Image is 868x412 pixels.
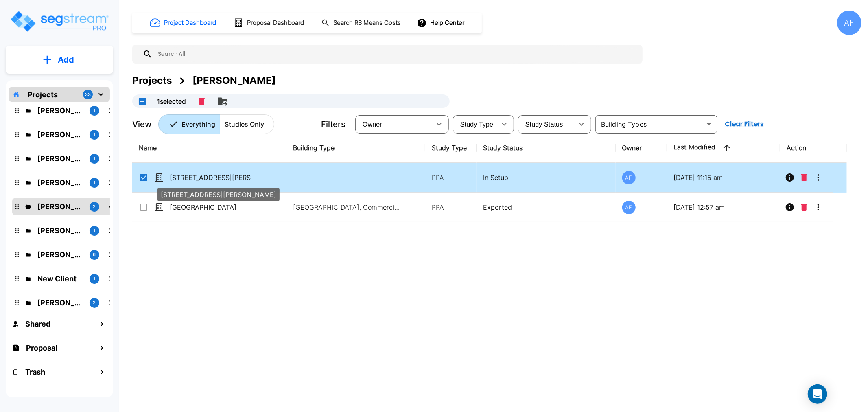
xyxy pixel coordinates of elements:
p: 1 selected [157,96,186,106]
button: Info [782,169,798,186]
p: Yiddy Tyrnauer [37,105,83,116]
p: Add [58,54,74,66]
div: AF [622,171,636,184]
h1: Project Dashboard [164,18,216,28]
p: Abe Berkowitz [37,297,83,308]
p: [DATE] 12:57 am [673,202,774,212]
p: Moishy Spira [37,177,83,188]
span: Study Type [460,121,493,128]
button: More-Options [810,199,826,215]
div: [PERSON_NAME] [192,73,276,88]
p: 1 [94,227,96,234]
th: Name [132,133,286,163]
button: Add [6,48,113,72]
p: Taoufik Lahrache [37,225,83,236]
button: Studies Only [220,114,274,134]
div: AF [622,201,636,214]
p: [STREET_ADDRESS][PERSON_NAME] [161,190,276,199]
button: Delete [196,94,208,108]
p: New Client [37,273,83,284]
p: Projects [28,89,58,100]
th: Last Modified [667,133,780,163]
button: More-Options [810,169,826,186]
p: In Setup [483,173,609,182]
div: AF [837,11,861,35]
button: Project Dashboard [146,14,221,32]
p: 1 [94,275,96,282]
span: Owner [363,121,382,128]
th: Action [780,133,847,163]
p: Chesky Perl [37,249,83,260]
p: View [132,118,152,130]
p: 2 [93,203,96,210]
div: Select [520,113,573,136]
p: [GEOGRAPHIC_DATA], Commercial Property Site [293,202,403,212]
p: PPA [432,173,470,182]
div: Projects [132,73,172,88]
p: [STREET_ADDRESS][PERSON_NAME] [170,173,251,182]
p: 33 [85,91,91,98]
p: 6 [93,251,96,258]
img: Logo [9,10,109,33]
button: Delete [798,169,810,186]
th: Study Status [477,133,615,163]
th: Building Type [286,133,425,163]
p: [GEOGRAPHIC_DATA] [170,202,251,212]
div: Open Intercom Messenger [808,384,827,404]
p: Bruce Teitelbaum [37,201,83,212]
div: Select [455,113,496,136]
p: 1 [94,107,96,114]
button: Proposal Dashboard [230,14,308,31]
p: 2 [93,299,96,306]
p: Exported [483,202,609,212]
div: Select [357,113,431,136]
p: 1 [94,131,96,138]
p: 1 [94,179,96,186]
h1: Trash [25,366,45,377]
button: Search RS Means Costs [318,15,405,31]
button: UnSelectAll [134,93,151,110]
th: Owner [616,133,667,163]
p: Everything [181,119,215,129]
h1: Search RS Means Costs [333,18,401,28]
p: Filters [321,118,345,130]
button: Help Center [415,15,468,31]
button: Clear Filters [722,116,767,132]
button: Move [214,93,231,110]
p: [DATE] 11:15 am [673,173,774,182]
th: Study Type [425,133,477,163]
p: 1 [94,155,96,162]
h1: Proposal Dashboard [247,18,304,28]
p: PPA [432,202,470,212]
button: Everything [158,114,220,134]
input: Building Types [598,118,702,130]
h1: Shared [25,318,50,329]
button: Info [782,199,798,215]
h1: Proposal [26,342,57,353]
input: Search All [153,45,638,64]
p: Christopher Ballesteros [37,153,83,164]
button: Delete [798,199,810,215]
div: Platform [158,114,274,134]
p: Studies Only [225,119,264,129]
p: Raizy Rosenblum [37,129,83,140]
button: Open [703,118,715,130]
span: Study Status [525,121,563,128]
